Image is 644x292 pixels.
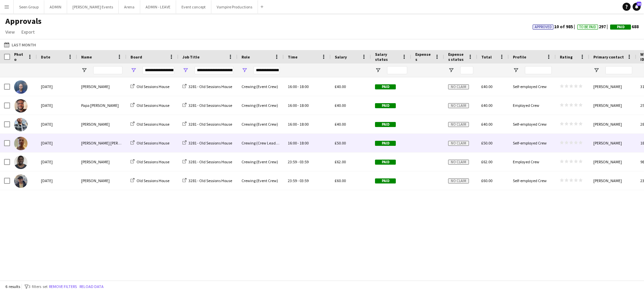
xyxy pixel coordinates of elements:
span: Name [81,54,92,59]
span: Old Sessions House [137,122,169,127]
span: 18:00 [300,122,309,127]
span: 10 [637,2,641,6]
img: Jason John Aspinall [14,137,28,150]
span: 3281 - Old Sessions House [189,178,232,183]
a: Export [19,28,37,36]
span: 23:59 [288,159,297,164]
div: [PERSON_NAME] [PERSON_NAME] [77,134,126,152]
div: [DATE] [37,153,77,171]
span: Export [21,29,35,35]
span: £40.00 [335,122,346,127]
a: Old Sessions House [130,84,169,89]
img: Bailey Michel [14,80,28,94]
span: Old Sessions House [137,84,169,89]
button: Open Filter Menu [593,67,599,73]
span: 23:59 [288,178,297,183]
input: Primary contact Filter Input [605,66,632,74]
input: Name Filter Input [93,66,122,74]
span: Self-employed Crew [513,140,547,145]
span: Expenses status [448,52,465,62]
span: £40.00 [481,103,492,108]
button: Open Filter Menu [81,67,87,73]
input: Profile Filter Input [525,66,552,74]
span: 10 of 985 [533,24,577,30]
span: 3281 - Old Sessions House [189,159,232,164]
a: 3281 - Old Sessions House [182,122,232,127]
span: Profile [513,54,526,59]
button: Open Filter Menu [448,67,454,73]
a: 3281 - Old Sessions House [182,103,232,108]
div: [DATE] [37,115,77,133]
span: Paid [375,160,396,165]
div: [DATE] [37,171,77,190]
button: Arena [119,0,140,13]
button: Event concept [176,0,211,13]
span: Self-employed Crew [513,178,547,183]
a: 3281 - Old Sessions House [182,178,232,183]
div: Crewing (Event Crew) [237,153,284,171]
span: 18:00 [300,103,309,108]
div: [PERSON_NAME] [77,77,126,96]
a: Old Sessions House [130,178,169,183]
div: [PERSON_NAME] [77,171,126,190]
span: Old Sessions House [137,178,169,183]
div: Crewing (Event Crew) [237,77,284,96]
span: Paid [375,141,396,146]
span: 3281 - Old Sessions House [189,103,232,108]
button: Remove filters [48,283,78,290]
span: View [5,29,15,35]
div: Papa [PERSON_NAME] [77,96,126,115]
span: 16:00 [288,103,297,108]
img: Anton Hypolite [14,156,28,169]
span: Date [41,54,50,59]
span: Expenses [415,52,432,62]
button: [PERSON_NAME] Events [67,0,119,13]
span: £60.00 [335,178,346,183]
a: View [3,28,17,36]
a: Old Sessions House [130,159,169,164]
span: 03:59 [300,178,309,183]
span: £40.00 [481,122,492,127]
span: 3 filters set [29,284,48,289]
span: Employed Crew [513,103,539,108]
input: Expenses status Filter Input [460,66,473,74]
div: Crewing (Event Crew) [237,96,284,115]
span: 16:00 [288,140,297,145]
span: Self-employed Crew [513,122,547,127]
span: Rating [560,54,573,59]
span: 18:00 [300,140,309,145]
span: Old Sessions House [137,159,169,164]
span: £40.00 [335,84,346,89]
button: Open Filter Menu [182,67,189,73]
span: - [298,178,299,183]
div: [DATE] [37,96,77,115]
span: 16:00 [288,84,297,89]
div: [PERSON_NAME] [77,115,126,133]
span: Paid [375,178,396,183]
span: 03:59 [300,159,309,164]
span: - [298,159,299,164]
span: £60.00 [481,178,492,183]
span: Total [481,54,492,59]
button: Last Month [3,41,37,49]
span: No claim [448,84,469,89]
div: [PERSON_NAME] [589,171,636,190]
div: [PERSON_NAME] [589,77,636,96]
span: Paid [375,84,396,89]
span: No claim [448,160,469,165]
span: 3281 - Old Sessions House [189,122,232,127]
button: Seen Group [14,0,44,13]
span: 688 [610,24,639,30]
span: Salary status [375,52,399,62]
span: Job Title [182,54,200,59]
span: 18:00 [300,84,309,89]
span: - [298,84,299,89]
a: 10 [633,3,641,11]
span: £40.00 [481,84,492,89]
div: [PERSON_NAME] [589,134,636,152]
span: No claim [448,178,469,183]
span: 3281 - Old Sessions House [189,140,232,145]
button: Open Filter Menu [513,67,519,73]
button: ADMIN - LEAVE [140,0,176,13]
button: Open Filter Menu [375,67,381,73]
